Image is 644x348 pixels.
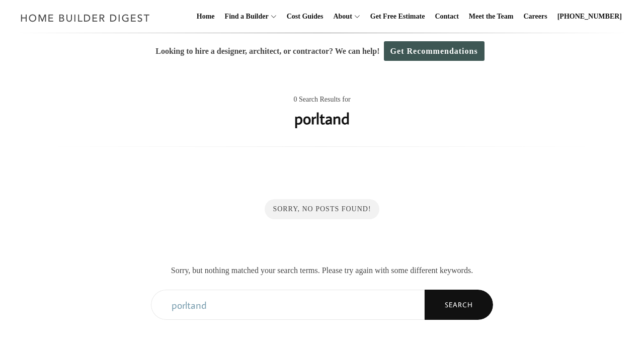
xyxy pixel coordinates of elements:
[294,106,350,130] h1: porltand
[425,290,493,320] button: Search
[553,1,626,33] a: [PHONE_NUMBER]
[366,1,429,33] a: Get Free Estimate
[283,1,328,33] a: Cost Guides
[193,1,219,33] a: Home
[265,199,379,220] div: Sorry, No Posts Found!
[329,1,352,33] a: About
[293,94,350,106] span: 0 Search Results for
[221,1,269,33] a: Find a Builder
[445,300,473,309] span: Search
[431,1,462,33] a: Contact
[384,41,485,61] a: Get Recommendations
[465,1,518,33] a: Meet the Team
[151,264,493,278] p: Sorry, but nothing matched your search terms. Please try again with some different keywords.
[520,1,551,33] a: Careers
[151,290,425,320] input: Search...
[16,8,154,28] img: Home Builder Digest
